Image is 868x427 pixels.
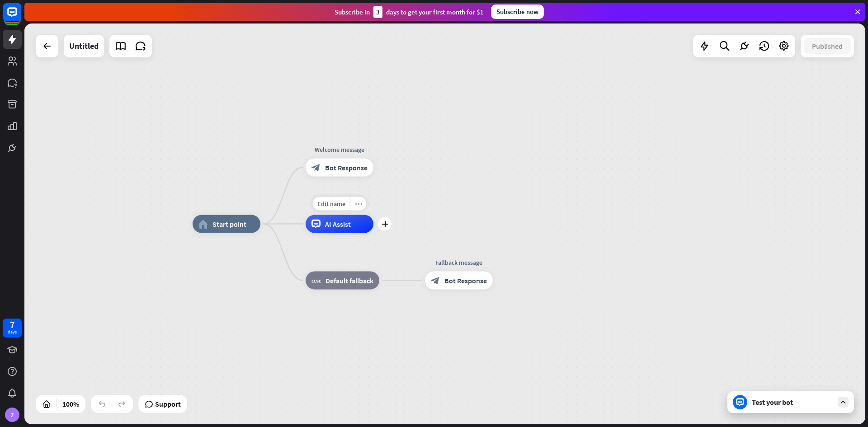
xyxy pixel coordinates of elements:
div: 7 [10,321,14,329]
div: 3 [373,6,382,18]
div: 100% [60,397,82,411]
div: Test your bot [752,398,833,407]
span: Support [155,397,181,411]
div: days [8,329,17,335]
div: Z [5,408,19,422]
i: block_bot_response [311,163,321,172]
span: Edit name [317,200,345,208]
i: more_horiz [355,200,362,207]
i: home_2 [198,220,208,229]
div: Subscribe in days to get your first month for $1 [335,6,484,18]
span: Bot Response [325,163,368,172]
div: Welcome message [299,145,380,154]
span: Start point [212,220,246,229]
i: block_fallback [311,276,321,285]
i: block_bot_response [431,276,440,285]
span: Bot Response [444,276,487,285]
div: Fallback message [418,258,500,267]
span: Default fallback [325,276,373,285]
i: plus [382,221,388,227]
div: Subscribe now [491,5,544,19]
button: Open LiveChat chat widget [7,4,34,31]
span: AI Assist [325,220,351,229]
button: Published [804,38,851,54]
a: 7 days [3,319,22,338]
div: Untitled [69,35,99,57]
